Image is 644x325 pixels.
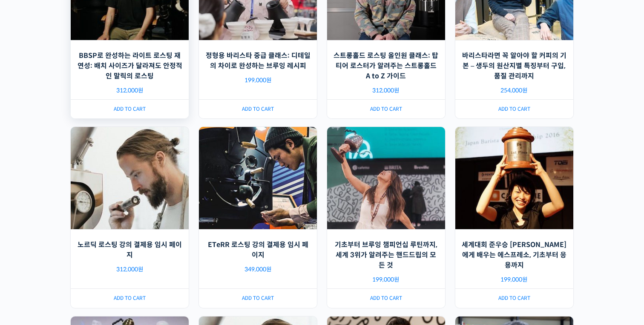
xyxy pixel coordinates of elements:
[455,127,573,288] a: 세계대회 준우승 [PERSON_NAME]에게 배우는 에스프레소, 기초부터 응용까지 199,000원
[71,99,189,119] a: "BBSP로 완성하는 라이트 로스팅 재연성: 배치 사이즈가 달라져도 안정적인 말릭의 로스팅"에 대해 자세히 알아보기
[327,288,445,308] a: "기초부터 브루잉 챔피언십 루틴까지, 세계 3위가 알려주는 핸드드립의 모든 것"에 대해 자세히 알아보기
[372,87,400,94] bdi: 312,000
[138,266,144,273] span: 원
[110,254,164,276] a: 설정
[455,288,573,308] a: "세계대회 준우승 미키 스즈키에게 배우는 에스프레소, 기초부터 응용까지"에 대해 자세히 알아보기
[199,288,317,308] a: "ETeRR 로스팅 강의 결제용 임시 페이지"에 대해 자세히 알아보기
[522,276,528,283] span: 원
[27,267,32,274] span: 홈
[132,267,142,274] span: 설정
[116,266,144,273] bdi: 312,000
[78,267,88,274] span: 대화
[500,87,528,94] bdi: 254,000
[372,276,400,283] bdi: 199,000
[244,266,272,273] bdi: 349,000
[71,288,189,308] a: "노르딕 로스팅 강의 결제용 임시 페이지"에 대해 자세히 알아보기
[327,99,445,119] a: "스트롱홀드 로스팅 올인원 클래스: 탑티어 로스터가 알려주는 스트롱홀드 A to Z 가이드"에 대해 자세히 알아보기
[327,236,445,274] h2: 기초부터 브루잉 챔피언십 루틴까지, 세계 3위가 알려주는 핸드드립의 모든 것
[394,87,400,94] span: 원
[327,127,445,288] a: 기초부터 브루잉 챔피언십 루틴까지, 세계 3위가 알려주는 핸드드립의 모든 것 199,000원
[138,87,144,94] span: 원
[327,47,445,85] h2: 스트롱홀드 로스팅 올인원 클래스: 탑티어 로스터가 알려주는 스트롱홀드 A to Z 가이드
[199,47,317,75] h2: 정형용 바리스타 중급 클래스: 디테일의 차이로 완성하는 브루잉 레시피
[71,47,189,85] h2: BBSP로 완성하는 라이트 로스팅 재연성: 배치 사이즈가 달라져도 안정적인 말릭의 로스팅
[199,236,317,264] h2: ETeRR 로스팅 강의 결제용 임시 페이지
[199,127,317,283] a: ETeRR 로스팅 강의 결제용 임시 페이지 349,000원
[56,254,110,276] a: 대화
[394,276,400,283] span: 원
[244,77,272,84] bdi: 199,000
[455,47,573,85] h2: 바리스타라면 꼭 알아야 할 커피의 기본 – 생두의 원산지별 특징부터 구입, 품질 관리까지
[199,99,317,119] a: "정형용 바리스타 중급 클래스: 디테일의 차이로 완성하는 브루잉 레시피"에 대해 자세히 알아보기
[116,87,144,94] bdi: 312,000
[455,99,573,119] a: "바리스타라면 꼭 알아야 할 커피의 기본 – 생두의 원산지별 특징부터 구입, 품질 관리까지"에 대해 자세히 알아보기
[71,236,189,264] h2: 노르딕 로스팅 강의 결제용 임시 페이지
[71,127,189,283] a: 노르딕 로스팅 강의 결제용 임시 페이지 312,000원
[455,236,573,274] h2: 세계대회 준우승 [PERSON_NAME]에게 배우는 에스프레소, 기초부터 응용까지
[266,77,272,84] span: 원
[522,87,528,94] span: 원
[500,276,528,283] bdi: 199,000
[3,254,56,276] a: 홈
[266,266,272,273] span: 원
